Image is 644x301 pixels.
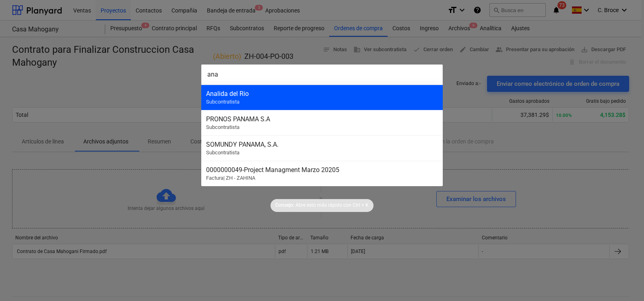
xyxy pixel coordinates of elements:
div: Analida del RioSubcontratista [201,85,443,110]
div: 0000000049-Project Managment Marzo 20205Factura| ZH - ZAHINA [201,161,443,186]
input: Búsqueda de proyectos, partidas, contratos, informes de avance, subcontratistas ... [201,64,443,85]
span: Subcontratista [206,99,239,105]
iframe: Chat Widget [604,262,644,301]
div: PRONOS PANAMA S.A [206,115,438,123]
div: Widget de chat [604,262,644,301]
div: Analida del Rio [206,90,438,98]
div: SOMUNDY PANAMA, S.A.Subcontratista [201,135,443,161]
p: Abre esto más rápido con [295,202,351,209]
div: 0000000049 - Project Managment Marzo 20205 [206,166,438,174]
span: Factura | ZH - ZAHINA [206,175,255,181]
div: PRONOS PANAMA S.ASubcontratista [201,110,443,135]
p: Ctrl + K [353,202,369,209]
p: Consejo: [275,202,294,209]
div: SOMUNDY PANAMA, S.A. [206,141,438,148]
span: Subcontratista [206,124,239,130]
span: Subcontratista [206,149,239,156]
div: Consejo:Abre esto más rápido conCtrl + K [270,199,374,212]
